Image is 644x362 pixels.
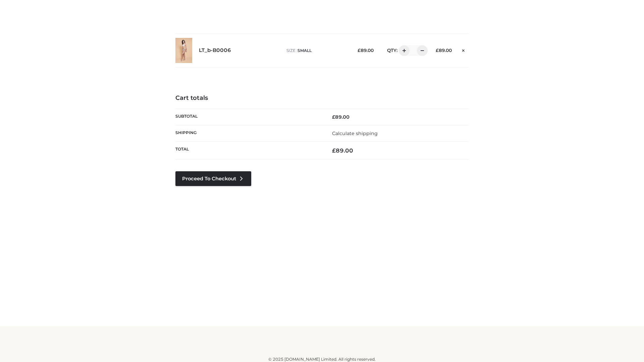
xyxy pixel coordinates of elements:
bdi: 89.00 [332,147,353,154]
a: Proceed to Checkout [175,171,251,186]
th: Shipping [175,125,322,141]
a: LT_b-B0006 [199,47,231,54]
p: size : [286,48,347,54]
span: £ [332,114,335,120]
bdi: 89.00 [436,48,452,53]
bdi: 89.00 [358,48,374,53]
th: Subtotal [175,109,322,125]
bdi: 89.00 [332,114,350,120]
a: Remove this item [459,45,469,54]
span: £ [436,48,439,53]
div: QTY: [380,45,425,56]
th: Total [175,142,322,160]
h4: Cart totals [175,95,469,102]
span: SMALL [298,48,312,53]
span: £ [332,147,336,154]
span: £ [358,48,361,53]
a: Calculate shipping [332,130,378,136]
